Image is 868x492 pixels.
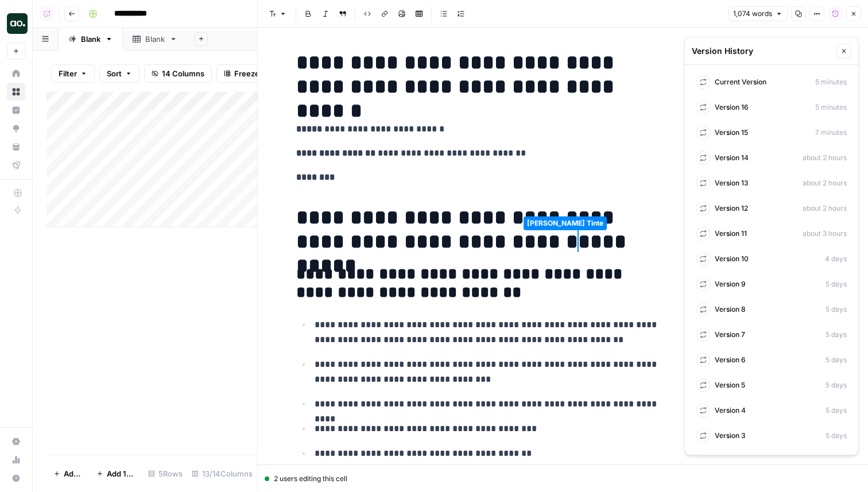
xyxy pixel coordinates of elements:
a: Opportunities [7,119,25,138]
span: about 2 hours [803,153,847,163]
a: Usage [7,451,25,469]
span: Version 9 [715,279,746,289]
span: Version 7 [715,330,745,340]
button: Sort [99,64,139,83]
span: 5 days [826,355,847,365]
button: Workspace: AirOps Builders [7,9,25,38]
span: 14 Columns [162,68,204,79]
span: 7 minutes [815,127,847,138]
a: Blank [59,28,123,51]
span: 5 days [826,431,847,441]
button: Add 10 Rows [90,464,144,483]
span: 5 days [826,330,847,340]
span: Filter [59,68,77,79]
div: 13/14 Columns [187,464,257,483]
span: Freeze Columns [234,68,293,79]
span: Sort [107,68,122,79]
span: 5 days [826,405,847,416]
span: about 2 hours [803,178,847,188]
span: Version 4 [715,405,746,416]
a: Blank [123,28,187,51]
div: 5 Rows [144,464,187,483]
span: Version 11 [715,228,747,239]
span: Version 13 [715,178,749,188]
span: Version 15 [715,127,748,138]
span: 5 minutes [815,77,847,87]
span: about 2 hours [803,203,847,214]
span: Version 16 [715,102,749,113]
span: Version 6 [715,355,746,365]
span: Current Version [715,77,766,87]
a: Settings [7,432,25,451]
span: 5 days [826,304,847,315]
span: Version 3 [715,431,746,441]
a: Home [7,64,25,83]
span: 5 minutes [815,102,847,113]
span: 1,074 words [733,9,772,19]
button: Add Row [46,464,90,483]
div: Version History [692,45,833,57]
span: Version 12 [715,203,748,214]
a: Insights [7,101,25,119]
img: AirOps Builders Logo [7,13,28,34]
div: 2 users editing this cell [265,474,861,484]
span: Version 10 [715,254,749,264]
span: Version 14 [715,153,749,163]
a: Your Data [7,138,25,156]
button: 14 Columns [144,64,212,83]
button: Help + Support [7,469,25,487]
span: about 3 hours [803,228,847,239]
span: Add Row [64,468,83,479]
div: Blank [81,33,100,45]
div: Blank [145,33,165,45]
span: 5 days [826,279,847,289]
span: Version 5 [715,380,745,390]
button: Freeze Columns [216,64,301,83]
span: 5 days [826,380,847,390]
span: Add 10 Rows [107,468,137,479]
button: 1,074 words [728,6,788,21]
span: 4 days [825,254,847,264]
span: Version 8 [715,304,746,315]
a: Flightpath [7,156,25,175]
a: Browse [7,83,25,101]
button: Filter [51,64,95,83]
